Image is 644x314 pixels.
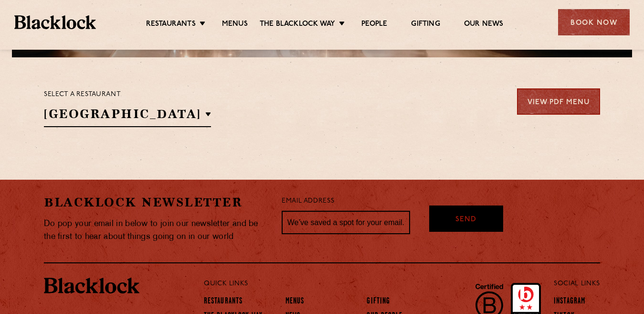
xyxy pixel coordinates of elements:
p: Select a restaurant [44,88,211,101]
a: The Blacklock Way [260,20,335,30]
a: Gifting [367,297,390,307]
p: Quick Links [204,278,522,290]
a: Menus [285,297,305,307]
span: Send [455,215,476,226]
a: Restaurants [204,297,243,307]
a: Menus [222,20,248,30]
p: Social Links [554,278,600,290]
a: Gifting [411,20,440,30]
a: People [361,20,387,30]
h2: [GEOGRAPHIC_DATA] [44,106,211,127]
a: Our News [464,20,504,30]
a: Instagram [554,297,585,307]
img: BL_Textured_Logo-footer-cropped.svg [44,278,139,294]
label: Email Address [282,196,334,207]
div: Book Now [558,9,630,35]
h2: Blacklock Newsletter [44,194,267,211]
img: BL_Textured_Logo-footer-cropped.svg [14,15,96,29]
a: View PDF Menu [517,88,600,115]
a: Restaurants [146,20,196,30]
input: We’ve saved a spot for your email... [282,211,410,235]
p: Do pop your email in below to join our newsletter and be the first to hear about things going on ... [44,217,267,243]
